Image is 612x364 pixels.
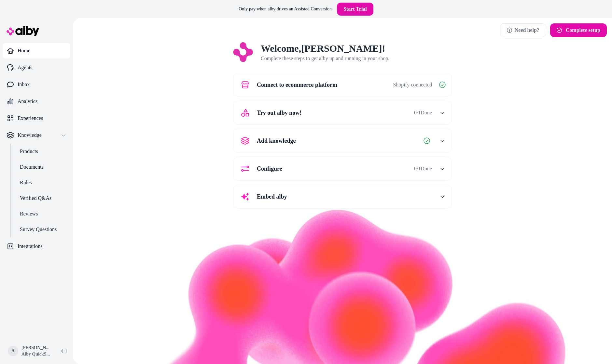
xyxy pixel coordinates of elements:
span: Shopify connected [387,81,432,89]
span: A [8,346,18,356]
p: Rules [20,179,33,187]
span: Connect to ecommerce platform [257,80,349,89]
span: Configure [257,164,285,173]
img: Logo [233,42,253,62]
span: Try out alby now! [257,108,304,117]
a: Documents [13,159,70,175]
a: Home [3,43,70,58]
a: Analytics [3,94,70,109]
p: Documents [20,163,48,171]
img: alby Bubble [118,209,566,364]
p: Agents [18,64,35,71]
a: Survey Questions [13,222,70,237]
span: 0 / 1 Done [412,165,432,173]
button: Try out alby now!0/1Done [237,105,448,121]
button: Add knowledge [237,133,448,149]
p: Only pay when alby drives an Assisted Conversion [233,6,337,12]
img: alby Logo [7,26,39,36]
a: Verified Q&As [13,190,70,206]
p: Experiences [18,114,47,122]
p: [PERSON_NAME] [21,344,51,351]
p: Integrations [18,242,48,250]
a: Experiences [3,110,70,126]
span: Alby QuickStart Store [21,351,51,357]
a: Agents [3,60,70,75]
span: 0 / 1 Done [412,109,432,117]
a: Integrations [3,239,70,254]
a: Need help? [490,23,540,37]
p: Reviews [20,210,40,218]
span: Add knowledge [257,136,300,145]
span: Complete these steps to get alby up and running in your shop. [261,55,407,61]
p: Verified Q&As [20,194,54,202]
p: Analytics [18,97,40,105]
a: Rules [13,175,70,190]
p: Survey Questions [20,226,63,233]
button: Knowledge [3,127,70,143]
button: Connect to ecommerce platformShopify connected [237,77,448,93]
h2: Welcome, [PERSON_NAME] ! [261,42,407,55]
a: Reviews [13,206,70,222]
button: Configure0/1Done [237,161,448,176]
p: Home [18,47,32,55]
a: Products [13,144,70,159]
a: Start Trial [342,3,380,16]
button: A[PERSON_NAME]Alby QuickStart Store [4,341,56,361]
a: Inbox [3,77,70,92]
p: Knowledge [18,131,45,139]
span: Embed alby [257,192,289,201]
button: Embed alby [237,189,448,204]
p: Products [20,148,42,155]
button: Complete setup [544,23,607,37]
p: Inbox [18,81,31,88]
